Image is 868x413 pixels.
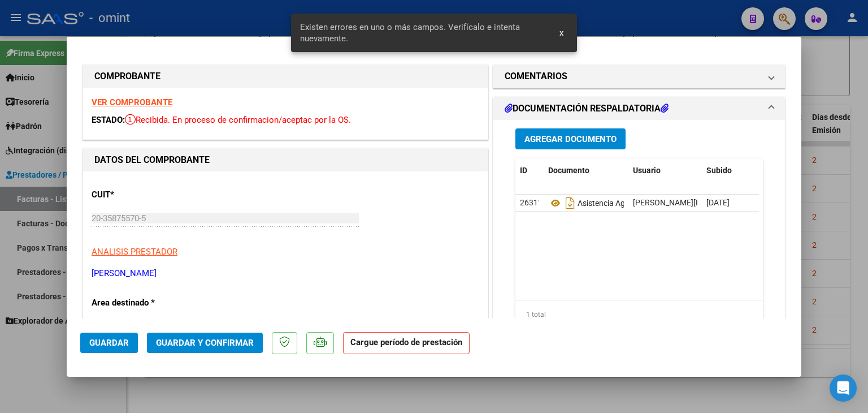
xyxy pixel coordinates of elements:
[94,71,160,81] strong: COMPROBANTE
[758,158,815,183] datatable-header-cell: Acción
[343,332,470,354] strong: Cargue período de prestación
[633,166,661,175] span: Usuario
[524,134,617,144] span: Agregar Documento
[92,188,208,201] p: CUIT
[563,194,578,212] i: Descargar documento
[559,28,563,38] span: x
[628,158,702,183] datatable-header-cell: Usuario
[94,154,210,165] strong: DATOS DEL COMPROBANTE
[520,198,542,207] span: 26311
[92,267,479,280] p: [PERSON_NAME]
[92,296,208,309] p: Area destinado *
[544,158,628,183] datatable-header-cell: Documento
[520,166,527,175] span: ID
[548,166,589,175] span: Documento
[515,158,544,183] datatable-header-cell: ID
[92,247,177,257] span: ANALISIS PRESTADOR
[550,23,572,43] button: x
[548,199,641,208] span: Asistencia Agosto
[505,102,669,115] h1: DOCUMENTACIÓN RESPALDATORIA
[92,115,125,125] span: ESTADO:
[706,198,730,207] span: [DATE]
[505,70,567,83] h1: COMENTARIOS
[300,21,546,44] span: Existen errores en uno o más campos. Verifícalo e intenta nuevamente.
[493,97,785,120] mat-expansion-panel-header: DOCUMENTACIÓN RESPALDATORIA
[156,338,254,348] span: Guardar y Confirmar
[702,158,758,183] datatable-header-cell: Subido
[493,120,785,355] div: DOCUMENTACIÓN RESPALDATORIA
[147,333,263,353] button: Guardar y Confirmar
[706,166,732,175] span: Subido
[89,338,129,348] span: Guardar
[80,333,138,353] button: Guardar
[125,115,351,125] span: Recibida. En proceso de confirmacion/aceptac por la OS.
[515,128,626,149] button: Agregar Documento
[493,65,785,88] mat-expansion-panel-header: COMENTARIOS
[92,97,172,107] a: VER COMPROBANTE
[515,300,763,329] div: 1 total
[830,375,857,402] div: Open Intercom Messenger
